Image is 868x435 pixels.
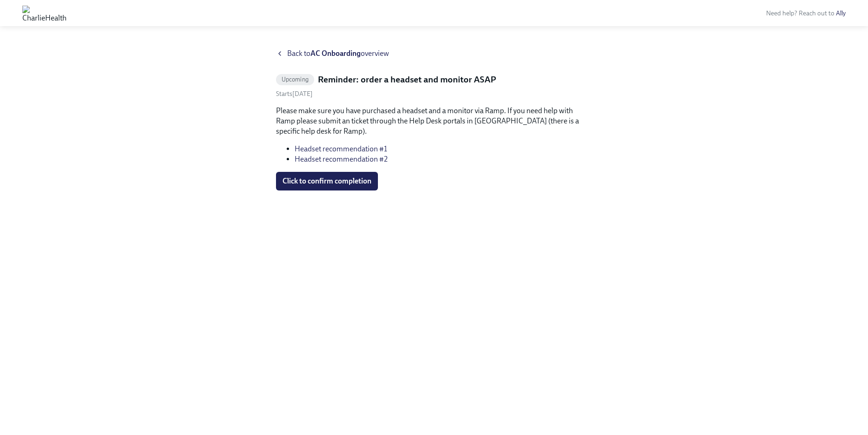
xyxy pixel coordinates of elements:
[836,9,846,17] a: Ally
[276,106,592,136] p: Please make sure you have purchased a headset and a monitor via Ramp. If you need help with Ramp ...
[287,48,389,59] span: Back to overview
[276,172,378,190] button: Click to confirm completion
[276,90,313,98] span: Starts [DATE]
[310,49,361,58] strong: AC Onboarding
[22,6,67,20] img: CharlieHealth
[276,76,315,83] span: Upcoming
[283,177,371,186] span: Click to confirm completion
[766,9,846,17] span: Need help? Reach out to
[295,144,387,153] a: Headset recommendation #1
[318,74,496,86] h5: Reminder: order a headset and monitor ASAP
[295,155,388,163] a: Headset recommendation #2
[276,48,592,59] a: Back toAC Onboardingoverview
